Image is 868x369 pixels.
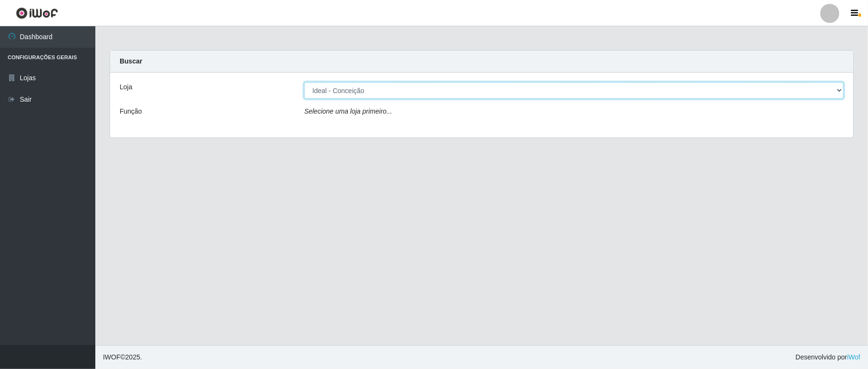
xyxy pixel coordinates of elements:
[304,107,392,115] i: Selecione uma loja primeiro...
[796,352,860,362] span: Desenvolvido por
[120,106,142,116] label: Função
[103,353,121,361] span: IWOF
[16,7,58,19] img: CoreUI Logo
[103,352,142,362] span: © 2025 .
[120,57,142,65] strong: Buscar
[120,82,132,92] label: Loja
[847,353,860,361] a: iWof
